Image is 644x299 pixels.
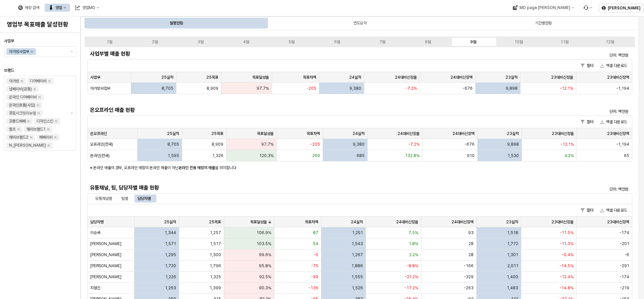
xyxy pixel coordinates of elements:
div: 1월 [107,40,112,44]
span: 24대비신장액 [450,75,473,80]
span: 1,530 [507,153,519,158]
label: 7월 [360,39,405,45]
span: 8,909 [207,86,218,91]
div: 아가방사업부 [9,48,29,55]
span: 목표차액 [303,75,316,80]
span: -219 [620,285,629,291]
div: 연도요약 [353,19,367,27]
span: 120.3% [259,153,274,158]
div: 팀별 [117,195,132,203]
div: MD page [PERSON_NAME] [519,5,570,10]
span: -329 [464,274,474,280]
span: 1,267 [352,252,363,257]
span: 1.8% [409,241,418,246]
div: 해외브랜드1 [26,126,46,133]
span: 오프라인(전국) [90,142,113,147]
span: 9,898 [506,86,518,91]
label: 8월 [405,39,451,45]
span: 23실적 [506,219,518,225]
span: -1,194 [616,142,629,147]
span: 23대비신장액 [607,219,629,225]
div: Remove 베베리쉬 [54,136,57,139]
div: 냅베이비(공통) [9,86,32,92]
span: 1,720 [165,263,176,269]
button: 매장 검색 [14,4,43,12]
label: 5월 [269,39,314,45]
span: 24대비신장율 [396,219,418,225]
span: 1,301 [507,252,518,257]
div: 5월 [288,40,294,44]
div: 디자인스킨 [37,118,53,125]
span: 23대비신장율 [552,131,574,136]
div: 8월 [425,40,431,44]
p: ※ 온라인 매출의 경우, 오프라인 매장의 온라인 매출이 아닌 을 의미합니다 [90,165,539,171]
span: -676 [465,142,475,147]
div: Remove 해외브랜드1 [47,128,50,131]
span: 2,011 [507,263,518,269]
span: 65 [624,153,629,158]
span: -21.2% [405,274,418,280]
div: 10월 [515,40,523,44]
main: App Frame [80,16,644,299]
button: MD page [PERSON_NAME] [508,4,578,12]
span: 목표차액 [305,219,318,225]
div: 베베리쉬 [39,134,53,141]
button: [PERSON_NAME] [599,4,643,12]
span: -14.5% [559,263,574,269]
button: 엑셀 다운로드 [597,206,630,214]
span: -6 [625,252,629,257]
label: 10월 [496,39,542,45]
span: -676 [463,86,473,91]
span: 24대비신장액 [452,131,475,136]
span: -1,194 [616,86,629,91]
label: 6월 [314,39,360,45]
span: -5 [314,252,318,257]
p: 단위: 백만원 [500,186,628,192]
label: 11월 [542,39,587,45]
span: 25목표 [211,131,223,136]
span: 685 [357,153,365,158]
span: -17.2% [405,285,418,291]
div: 연도요약 [269,18,451,28]
span: 93 [468,230,474,235]
span: -205 [310,142,320,147]
label: 9월 [451,39,496,45]
div: 영업MD [82,5,95,10]
span: 23대비신장액 [607,131,629,136]
span: 25실적 [161,75,173,80]
span: 1,526 [352,285,363,291]
span: 1,325 [210,274,221,280]
span: 9,898 [507,142,519,147]
span: 1,251 [352,230,363,235]
div: 매장 검색 [25,5,39,10]
div: 9월 [470,40,476,44]
span: 23대비신장액 [607,75,629,80]
span: 1,518 [507,230,518,235]
span: 1,326 [212,153,223,158]
div: Remove 온라인 디어베이비 [38,96,41,98]
span: 910 [467,153,475,158]
span: 99.6% [259,252,271,257]
span: 28 [469,252,474,257]
span: 1,295 [165,252,176,257]
div: Remove 엘츠 [17,128,20,131]
span: 1,399 [210,285,221,291]
span: 132.8% [405,153,420,158]
span: 1,772 [507,241,518,246]
span: 지형진 [90,285,100,291]
div: 6월 [334,40,340,44]
div: 유통채널별 [95,195,112,203]
label: 4월 [223,39,269,45]
div: Menu item 6 [579,4,596,12]
div: 팀별 [121,195,128,203]
div: 월별현황 [85,18,267,28]
div: 퓨토시크릿리뉴얼 [9,110,36,117]
p: 단위: 백만원 [500,108,628,115]
span: 25실적 [164,219,176,225]
span: -136 [309,285,318,291]
div: Remove 아가방 [20,80,23,82]
span: -7.2% [408,142,420,147]
div: Remove 디어베이비 [48,80,51,82]
span: 97.7% [261,142,274,147]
